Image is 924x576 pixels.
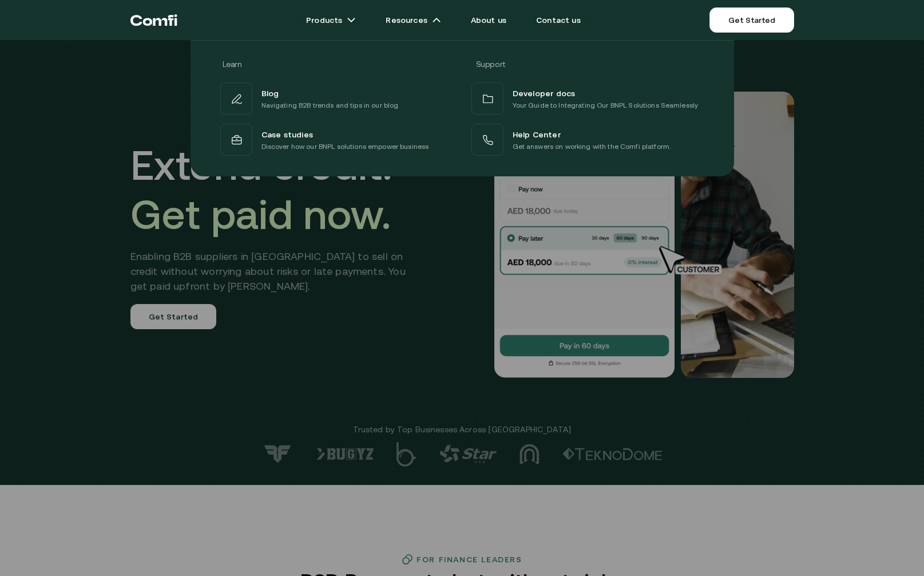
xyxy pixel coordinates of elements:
[261,127,314,141] span: Case studies
[513,127,561,141] span: Help Center
[469,80,707,117] a: Developer docsYour Guide to Integrating Our BNPL Solutions Seamlessly
[347,15,356,25] img: arrow icons
[513,100,699,111] p: Your Guide to Integrating Our BNPL Solutions Seamlessly
[218,80,455,117] a: BlogNavigating B2B trends and tips in our blog
[130,3,177,37] a: Return to the top of the Comfi home page
[261,141,429,152] p: Discover how our BNPL solutions empower business
[218,121,455,158] a: Case studiesDiscover how our BNPL solutions empower business
[522,9,594,31] a: Contact us
[469,121,707,158] a: Help CenterGet answers on working with the Comfi platform.
[292,9,370,31] a: Productsarrow icons
[457,9,520,31] a: About us
[432,15,441,25] img: arrow icons
[476,60,506,69] span: Support
[372,9,454,31] a: Resourcesarrow icons
[709,7,794,33] a: Get Started
[261,100,399,111] p: Navigating B2B trends and tips in our blog
[261,86,279,100] span: Blog
[513,141,671,152] p: Get answers on working with the Comfi platform.
[223,60,242,69] span: Learn
[513,86,576,100] span: Developer docs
